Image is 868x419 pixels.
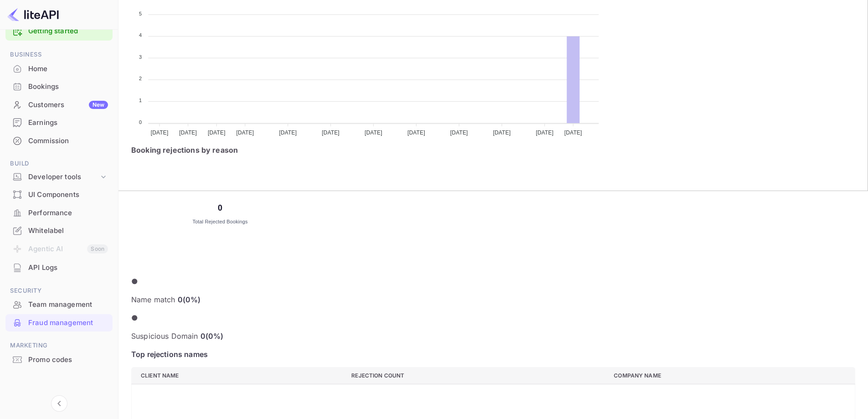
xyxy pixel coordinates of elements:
[5,259,113,277] div: API Logs
[28,136,108,146] div: Commission
[5,296,113,313] a: Team management
[200,331,224,341] span: 0 ( 0 %)
[536,129,554,136] tspan: [DATE]
[5,60,113,77] a: Home
[5,351,113,368] a: Promo codes
[131,312,855,323] p: ●
[139,76,142,81] tspan: 2
[606,367,855,384] th: Company Name
[344,367,606,384] th: Rejection Count
[5,132,113,149] a: Commission
[5,222,113,240] div: Whitelabel
[179,129,197,136] tspan: [DATE]
[131,145,855,155] h3: Booking rejections by reason
[5,314,113,331] a: Fraud management
[5,96,113,114] div: CustomersNew
[5,259,113,276] a: API Logs
[5,341,113,351] span: Marketing
[5,114,113,131] a: Earnings
[28,100,108,110] div: Customers
[5,96,113,113] a: CustomersNew
[28,208,108,218] div: Performance
[51,395,67,412] button: Collapse navigation
[5,186,113,203] a: UI Components
[139,32,142,38] tspan: 4
[5,204,113,222] div: Performance
[5,22,113,41] div: Getting started
[28,226,108,236] div: Whitelabel
[5,351,113,369] div: Promo codes
[28,26,108,36] a: Getting started
[139,98,142,103] tspan: 1
[28,64,108,74] div: Home
[28,190,108,200] div: UI Components
[89,101,108,109] div: New
[5,78,113,96] div: Bookings
[279,129,297,136] tspan: [DATE]
[5,204,113,221] a: Performance
[5,78,113,95] a: Bookings
[28,263,108,273] div: API Logs
[178,295,201,304] span: 0 ( 0 %)
[5,186,113,204] div: UI Components
[28,172,99,182] div: Developer tools
[139,54,142,59] tspan: 3
[28,82,108,92] div: Bookings
[565,129,582,136] tspan: [DATE]
[131,276,855,287] p: ●
[450,129,468,136] tspan: [DATE]
[5,159,113,169] span: Build
[365,129,382,136] tspan: [DATE]
[132,367,344,384] th: Client name
[5,314,113,332] div: Fraud management
[28,318,108,328] div: Fraud management
[407,129,425,136] tspan: [DATE]
[28,300,108,310] div: Team management
[28,118,108,128] div: Earnings
[5,169,113,185] div: Developer tools
[5,222,113,239] a: Whitelabel
[208,129,226,136] tspan: [DATE]
[131,331,855,341] p: Suspicious Domain
[5,132,113,150] div: Commission
[151,129,169,136] tspan: [DATE]
[5,286,113,296] span: Security
[131,349,293,360] div: Top rejections names
[5,296,113,314] div: Team management
[236,129,254,136] tspan: [DATE]
[28,355,108,365] div: Promo codes
[5,60,113,78] div: Home
[139,10,142,16] tspan: 5
[5,50,113,60] span: Business
[493,129,511,136] tspan: [DATE]
[5,114,113,132] div: Earnings
[322,129,339,136] tspan: [DATE]
[139,119,142,124] tspan: 0
[7,7,59,22] img: LiteAPI logo
[131,294,855,305] p: Name match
